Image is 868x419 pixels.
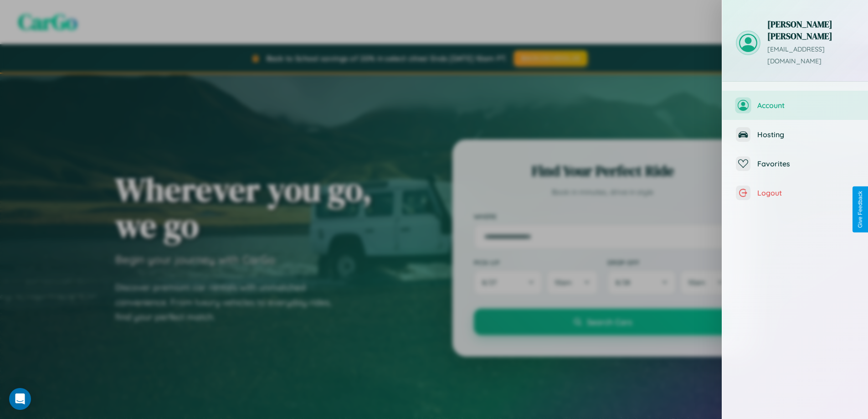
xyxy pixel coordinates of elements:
button: Hosting [722,120,868,149]
button: Favorites [722,149,868,178]
span: Account [757,101,854,110]
span: Hosting [757,130,854,139]
button: Logout [722,178,868,207]
h3: [PERSON_NAME] [PERSON_NAME] [767,18,854,42]
div: Give Feedback [857,191,863,228]
span: Logout [757,188,854,197]
span: Favorites [757,159,854,168]
div: Open Intercom Messenger [9,388,31,410]
p: [EMAIL_ADDRESS][DOMAIN_NAME] [767,44,854,67]
button: Account [722,91,868,120]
